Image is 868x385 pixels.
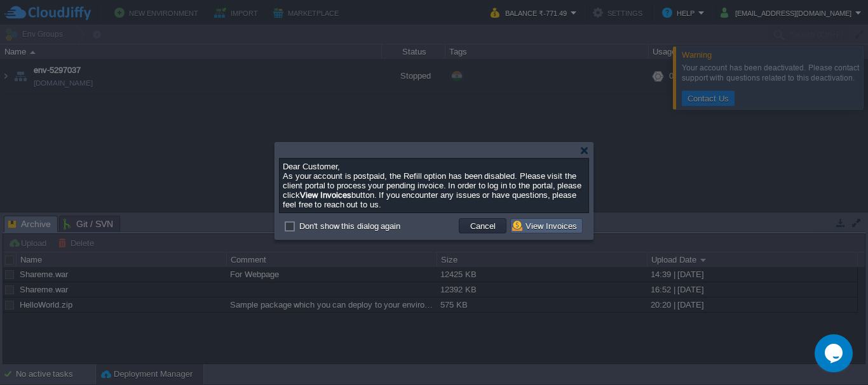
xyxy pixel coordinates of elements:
[300,190,351,200] b: View Invoices
[283,162,585,171] p: Dear Customer,
[815,334,855,372] iframe: chat widget
[466,220,499,232] button: Cancel
[283,162,585,209] div: As your account is postpaid, the Refill option has been disabled. Please visit the client portal ...
[299,221,400,231] label: Don't show this dialog again
[512,220,581,232] button: View Invoices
